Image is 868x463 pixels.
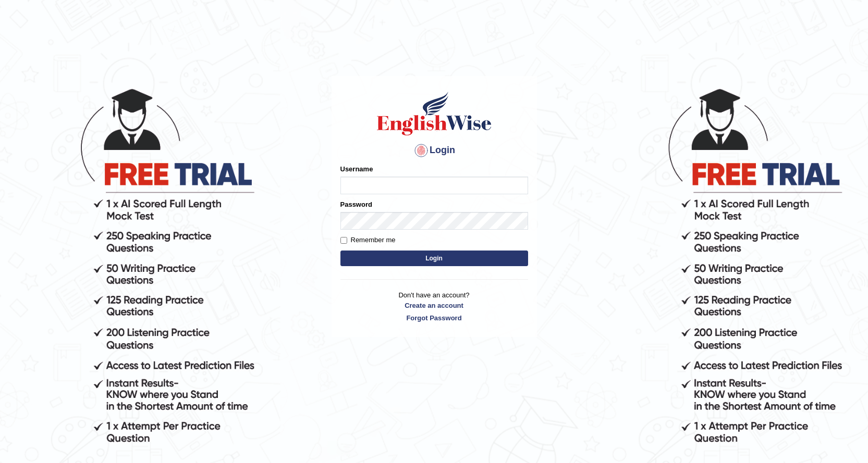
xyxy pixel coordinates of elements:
input: Remember me [340,237,347,244]
label: Username [340,164,373,174]
label: Remember me [340,235,396,245]
p: Don't have an account? [340,290,528,322]
button: Login [340,251,528,266]
img: Logo of English Wise sign in for intelligent practice with AI [375,90,494,137]
a: Create an account [340,301,528,310]
h4: Login [340,142,528,159]
label: Password [340,199,372,209]
a: Forgot Password [340,313,528,323]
